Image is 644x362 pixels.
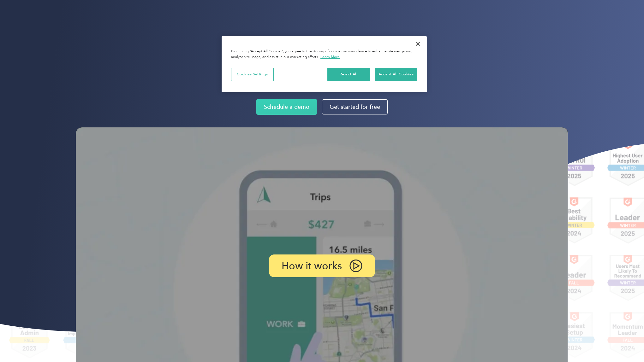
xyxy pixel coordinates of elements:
a: Get started for free [322,99,388,114]
button: Cookies Settings [231,68,274,81]
div: Privacy [222,36,427,92]
div: By clicking “Accept All Cookies”, you agree to the storing of cookies on your device to enhance s... [231,49,417,60]
div: Cookie banner [222,36,427,92]
input: Submit [93,31,125,44]
p: How it works [282,261,342,270]
button: Accept All Cookies [375,68,417,81]
a: More information about your privacy, opens in a new tab [320,55,340,59]
button: Reject All [327,68,370,81]
a: Schedule a demo [256,99,317,115]
button: Close [411,37,425,51]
